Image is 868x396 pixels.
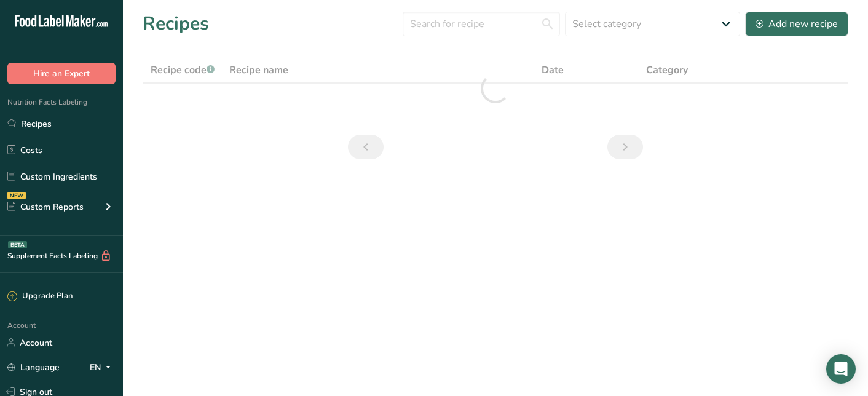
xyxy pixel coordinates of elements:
div: BETA [8,241,27,248]
div: NEW [7,192,26,199]
button: Hire an Expert [7,63,116,84]
a: Previous page [348,135,384,159]
div: Custom Reports [7,200,84,213]
div: Upgrade Plan [7,290,73,303]
input: Search for recipe [403,12,560,36]
a: Next page [607,135,643,159]
h1: Recipes [143,10,209,38]
a: Language [7,357,60,378]
button: Add new recipe [745,12,848,36]
div: Open Intercom Messenger [826,354,856,384]
div: Add new recipe [756,17,838,31]
div: EN [90,360,116,374]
